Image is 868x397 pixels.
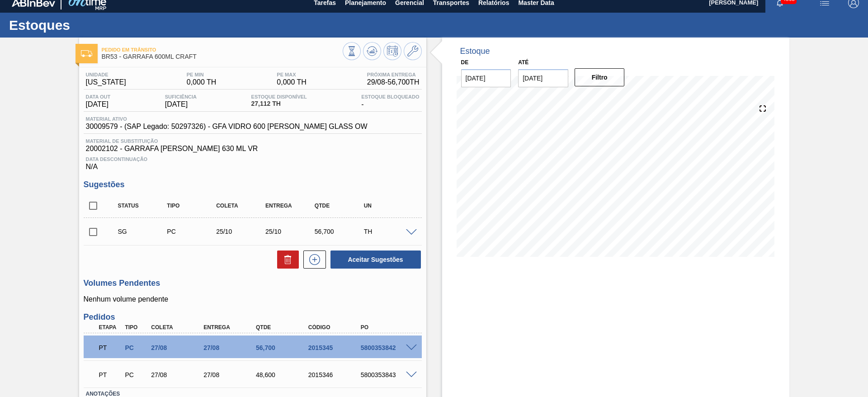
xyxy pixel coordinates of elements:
span: 30009579 - (SAP Legado: 50297326) - GFA VIDRO 600 [PERSON_NAME] GLASS OW [86,123,368,131]
div: PO [359,324,417,331]
div: 5800353843 [359,371,417,378]
img: Ícone [81,50,92,57]
div: Entrega [201,324,260,331]
input: dd/mm/yyyy [518,69,568,87]
div: Pedido em Trânsito [97,338,124,358]
h3: Sugestões [84,180,422,189]
button: Atualizar Gráfico [363,42,381,60]
div: Código [306,324,365,331]
div: UN [362,203,416,209]
span: PE MAX [277,72,307,77]
div: N/A [84,153,422,171]
span: BR53 - GARRAFA 600ML CRAFT [102,53,343,60]
span: Próxima Entrega [367,72,420,77]
div: Pedido de Compra [165,228,219,235]
div: Coleta [214,203,269,209]
div: Status [116,203,170,209]
div: Estoque [460,47,490,56]
div: 27/08/2025 [149,371,208,378]
p: PT [99,344,122,351]
div: 27/08/2025 [149,344,208,351]
span: PE MIN [187,72,217,77]
span: Estoque Bloqueado [361,94,419,99]
div: Tipo [123,324,150,331]
div: 48,600 [254,371,312,378]
span: Pedido em Trânsito [102,47,343,52]
div: 2015345 [306,344,365,351]
div: Sugestão Criada [116,228,170,235]
span: [DATE] [165,100,197,109]
div: Tipo [165,203,219,209]
button: Programar Estoque [383,42,401,60]
button: Filtro [575,68,625,86]
div: Nova sugestão [299,250,326,269]
span: Data Descontinuação [86,156,420,162]
button: Visão Geral dos Estoques [343,42,361,60]
div: Qtde [254,324,312,331]
div: Pedido de Compra [123,371,150,378]
span: Unidade [86,72,126,77]
span: Estoque Disponível [251,94,307,99]
label: De [461,59,469,66]
p: Nenhum volume pendente [84,295,422,303]
span: 29/08 - 56,700 TH [367,78,420,86]
h1: Estoques [9,20,170,30]
div: 56,700 [254,344,312,351]
div: 56,700 [312,228,367,235]
div: 27/08/2025 [201,344,260,351]
p: PT [99,371,122,378]
div: 2015346 [306,371,365,378]
h3: Volumes Pendentes [84,279,422,288]
div: 5800353842 [359,344,417,351]
label: Até [518,59,528,66]
div: Aceitar Sugestões [326,250,422,269]
span: [DATE] [86,100,111,109]
span: 0,000 TH [187,78,217,86]
span: 0,000 TH [277,78,307,86]
div: TH [362,228,416,235]
input: dd/mm/yyyy [461,69,511,87]
button: Ir ao Master Data / Geral [404,42,422,60]
span: 27,112 TH [251,100,307,107]
div: Coleta [149,324,208,331]
span: Suficiência [165,94,197,99]
div: - [359,94,421,109]
div: Pedido em Trânsito [97,365,124,385]
span: Data out [86,94,111,99]
div: 25/10/2025 [214,228,269,235]
div: Etapa [97,324,124,331]
div: 27/08/2025 [201,371,260,378]
span: [US_STATE] [86,78,126,86]
div: Qtde [312,203,367,209]
span: Material ativo [86,116,368,122]
div: Entrega [263,203,318,209]
div: Excluir Sugestões [273,250,299,269]
span: Material de Substituição [86,138,420,144]
div: 25/10/2025 [263,228,318,235]
div: Pedido de Compra [123,344,150,351]
h3: Pedidos [84,312,422,322]
button: Aceitar Sugestões [330,250,421,269]
span: 20002102 - GARRAFA [PERSON_NAME] 630 ML VR [86,145,420,153]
